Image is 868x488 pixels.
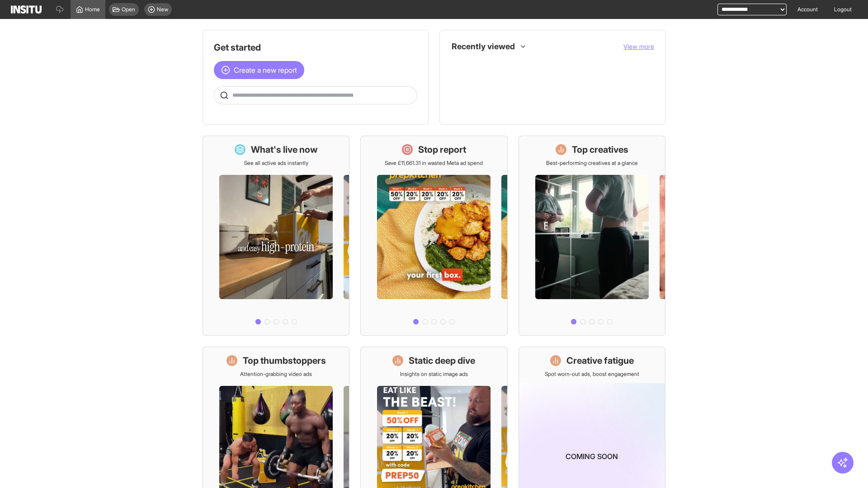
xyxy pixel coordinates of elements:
span: What's live now [471,61,509,68]
h1: Stop report [418,143,466,156]
p: See all active ads instantly [244,160,308,167]
h1: What's live now [251,143,318,156]
h1: Static deep dive [409,354,475,367]
a: Top creativesBest-performing creatives at a glance [519,136,665,336]
img: Logo [11,5,42,14]
h1: Get started [214,41,417,54]
a: Stop reportSave £11,661.31 in wasted Meta ad spend [360,136,507,336]
span: Create a new report [234,65,297,75]
button: Create a new report [214,61,304,79]
span: View more [623,42,654,50]
span: Creative Fatigue [Beta] [471,81,528,88]
span: What's live now [471,61,647,68]
div: Dashboard [454,59,465,70]
h1: Top creatives [572,143,628,156]
div: Insights [454,79,465,90]
span: Top 10 Unique Creatives [Beta] [471,101,647,108]
h1: Top thumbstoppers [243,354,326,367]
div: Insights [454,99,465,110]
span: Open [122,6,135,13]
span: Top 10 Unique Creatives [Beta] [471,101,554,108]
p: Save £11,661.31 in wasted Meta ad spend [385,160,483,167]
span: Creative Fatigue [Beta] [471,81,647,88]
p: Attention-grabbing video ads [240,371,312,378]
button: View more [623,42,654,51]
span: New [157,6,168,13]
span: Home [85,6,100,13]
a: What's live nowSee all active ads instantly [203,136,349,336]
p: Insights on static image ads [400,371,468,378]
p: Best-performing creatives at a glance [546,160,638,167]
